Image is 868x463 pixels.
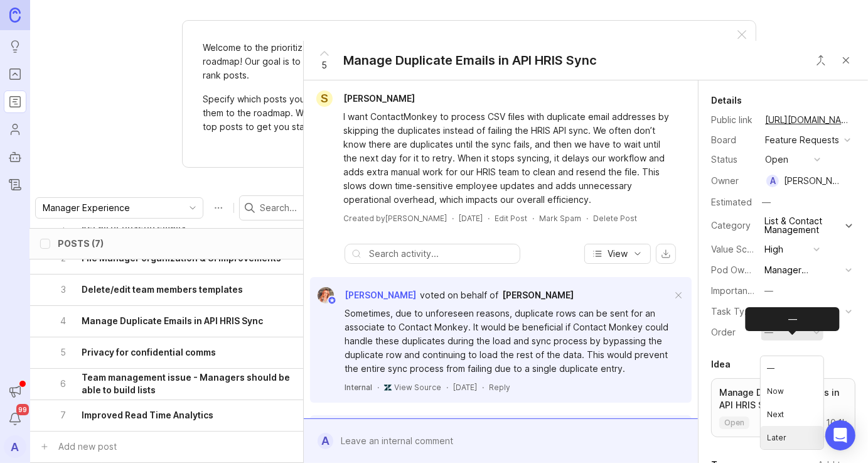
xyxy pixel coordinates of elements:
[58,409,69,422] p: 7
[532,213,534,224] div: ·
[82,283,243,296] h6: Delete/edit team members templates
[489,382,510,393] div: Reply
[711,93,742,108] div: Details
[761,112,855,128] a: [URL][DOMAIN_NAME]
[318,433,333,449] div: A
[761,426,823,449] li: Later
[446,382,448,393] div: ·
[58,275,308,305] button: 3Delete/edit team members templates
[586,213,588,224] div: ·
[58,400,308,431] button: 7Improved Read Time Analytics
[488,213,490,224] div: ·
[314,287,338,303] img: Bronwen W
[208,198,228,218] button: Roadmap options
[719,386,847,411] p: Manage Duplicate Emails in API HRIS Sync
[310,287,416,303] a: Bronwen W[PERSON_NAME]
[758,194,774,210] div: —
[203,92,416,134] p: Specify which posts you want to score by sending them to the roadmap. We’ve added a few of your t...
[4,435,26,458] button: A
[502,288,574,302] a: [PERSON_NAME]
[539,213,581,224] button: Mark Spam
[711,174,755,188] div: Owner
[766,175,779,187] div: A
[711,285,758,296] label: Importance
[764,242,783,256] div: High
[322,58,328,72] span: 5
[711,153,755,166] div: Status
[343,93,415,104] span: [PERSON_NAME]
[343,213,447,224] div: Created by [PERSON_NAME]
[711,244,759,254] label: Value Scale
[482,382,484,393] div: ·
[309,90,425,107] a: S[PERSON_NAME]
[764,305,840,319] div: Incremental Enhancement
[453,383,477,392] time: [DATE]
[82,371,308,396] h6: Team management issue - Managers should be able to build lists
[608,248,628,260] span: View
[711,133,755,147] div: Board
[16,404,29,415] span: 99
[369,247,513,261] input: Search activity...
[764,284,773,298] div: —
[58,369,308,400] button: 6Team management issue - Managers should be able to build lists
[35,197,203,219] div: toggle menu
[394,382,441,393] a: View Source
[4,118,26,141] a: Users
[58,306,308,337] button: 4Manage Duplicate Emails in API HRIS Sync
[82,315,263,327] h6: Manage Duplicate Emails in API HRIS Sync
[43,201,181,215] input: Manager Experience
[58,337,308,368] button: 5Privacy for confidential comms
[82,346,216,359] h6: Privacy for confidential comms
[656,244,676,264] button: export comments
[384,384,392,391] img: zendesk
[764,217,842,234] div: List & Contact Management
[260,201,434,215] input: Search...
[724,418,744,428] p: open
[495,213,527,224] div: Edit Post
[765,133,839,147] div: Feature Requests
[9,8,21,22] img: Canny Home
[764,263,840,277] div: Manager Experience
[584,244,651,264] button: View
[328,296,337,305] img: member badge
[4,35,26,58] a: Ideas
[711,264,775,275] label: Pod Ownership
[808,48,833,73] button: Close button
[4,63,26,85] a: Portal
[345,290,416,300] span: [PERSON_NAME]
[711,306,756,317] label: Task Type
[593,213,637,224] div: Delete Post
[394,383,441,392] span: View Source
[58,378,69,390] p: 6
[58,346,69,359] p: 5
[4,380,26,403] button: Announcements
[711,327,736,337] label: Order
[420,288,498,302] div: voted on behalf of
[58,283,69,296] p: 3
[452,213,454,224] div: ·
[345,307,672,376] div: Sometimes, due to unforeseen reasons, duplicate rows can be sent for an associate to Contact Monk...
[4,408,26,430] button: Notifications
[377,382,379,393] div: ·
[784,174,840,188] div: [PERSON_NAME]
[82,409,213,422] h6: Improved Read Time Analytics
[761,403,823,426] li: Next
[343,110,673,207] div: I want ContactMonkey to process CSV files with duplicate email addresses by skipping the duplicat...
[459,214,483,223] time: [DATE]
[58,239,104,248] div: Posts (7)
[711,357,731,372] div: Idea
[765,153,788,166] div: open
[711,378,855,437] a: Manage Duplicate Emails in API HRIS Syncopen5310.1k
[4,146,26,168] a: Autopilot
[711,113,755,127] div: Public link
[4,90,26,113] a: Roadmaps
[815,418,847,427] div: 10.1k
[203,41,416,82] p: Welcome to the prioritization view of your roadmap! Our goal is to help your team score and rank ...
[711,198,752,207] div: Estimated
[761,379,823,403] li: Now
[761,356,823,379] li: —
[343,52,597,69] div: Manage Duplicate Emails in API HRIS Sync
[4,173,26,196] a: Changelog
[58,440,117,454] div: Add new post
[345,382,372,393] div: Internal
